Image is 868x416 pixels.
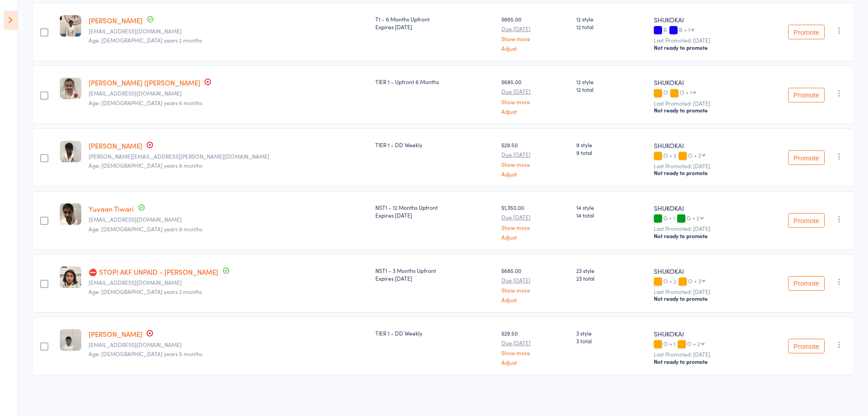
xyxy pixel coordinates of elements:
a: Show more [501,350,568,356]
div: T1 - 6 Months Upfront [375,15,494,31]
div: SHUKOKAI [654,329,744,338]
div: O [654,89,744,97]
span: 9 style [576,141,647,149]
button: Promote [788,150,825,165]
div: Not ready to promote [654,358,744,365]
div: O + 1 [654,341,744,348]
a: Show more [501,161,568,167]
div: O + 2 [654,278,744,286]
small: Last Promoted: [DATE] [654,100,744,107]
div: G + 2 [687,215,699,221]
span: 23 style [576,267,647,274]
a: [PERSON_NAME] [89,16,142,25]
span: 12 total [576,23,647,31]
small: fooqee@yahoo.com [89,341,368,348]
a: Show more [501,36,568,42]
div: Not ready to promote [654,44,744,51]
div: SHUKOKAI [654,267,744,276]
div: O + 2 [654,152,744,160]
span: Age: [DEMOGRAPHIC_DATA] years 9 months [89,225,202,233]
div: Not ready to promote [654,295,744,302]
div: O + 3 [688,278,701,284]
small: Due [DATE] [501,151,568,158]
div: O + 2 [687,341,700,347]
span: 12 style [576,78,647,85]
img: image1610603322.png [60,329,81,351]
img: image1618824838.png [60,203,81,225]
button: Promote [788,213,825,228]
small: shachivtiwari@gmail.com [89,216,368,223]
div: NST1 - 12 Months Upfront [375,203,494,219]
button: Promote [788,25,825,39]
a: [PERSON_NAME] [89,141,142,150]
button: Promote [788,276,825,291]
a: Adjust [501,234,568,240]
span: Age: [DEMOGRAPHIC_DATA] years 8 months [89,161,202,169]
div: SHUKOKAI [654,15,744,24]
a: Adjust [501,359,568,365]
div: Expires [DATE] [375,23,494,31]
span: Age: [DEMOGRAPHIC_DATA] years 2 months [89,288,202,295]
span: 9 total [576,149,647,156]
div: SHUKOKAI [654,78,744,87]
span: Age: [DEMOGRAPHIC_DATA] years 2 months [89,36,202,44]
a: Adjust [501,108,568,114]
div: SHUKOKAI [654,203,744,213]
small: harindranath.singh@gmail.com [89,153,368,160]
div: TIER 1 - DD Weekly [375,141,494,149]
a: Show more [501,224,568,230]
a: Adjust [501,45,568,51]
a: Adjust [501,171,568,177]
span: Age: [DEMOGRAPHIC_DATA] years 5 months [89,350,202,357]
a: [PERSON_NAME] ([PERSON_NAME] [89,78,200,87]
small: Last Promoted: [DATE] [654,225,744,232]
span: 3 total [576,337,647,345]
img: image1679981759.png [60,78,81,99]
a: Show more [501,287,568,293]
div: O + 3 [688,152,701,158]
small: Due [DATE] [501,277,568,283]
a: Adjust [501,297,568,303]
span: Age: [DEMOGRAPHIC_DATA] years 6 months [89,99,202,107]
div: Not ready to promote [654,232,744,240]
div: TIER 1 - Upfront 6 Months [375,78,494,85]
span: 14 style [576,203,647,211]
div: $685.00 [501,267,568,303]
img: image1717142891.png [60,267,81,288]
img: image1677130685.png [60,141,81,162]
div: Not ready to promote [654,107,744,114]
div: $665.00 [501,15,568,51]
small: srichandrasekhar@gmail.com [89,28,368,34]
small: Due [DATE] [501,88,568,95]
div: TIER 1 - DD Weekly [375,329,494,337]
div: $29.50 [501,141,568,177]
a: Show more [501,99,568,105]
small: Vijay.mel07@gmail.com [89,279,368,286]
button: Promote [788,88,825,102]
small: Last Promoted: [DATE] [654,351,744,357]
a: [PERSON_NAME] [89,329,142,339]
div: Expires [DATE] [375,274,494,282]
small: Last Promoted: [DATE] [654,37,744,43]
small: porty1980@bigpond.com [89,90,368,96]
small: Due [DATE] [501,214,568,220]
small: Last Promoted: [DATE] [654,163,744,169]
div: SHUKOKAI [654,141,744,150]
small: Due [DATE] [501,340,568,346]
div: G + 1 [654,215,744,223]
small: Due [DATE] [501,26,568,32]
div: Expires [DATE] [375,211,494,219]
a: ⛔ STOP! AKF UNPAID - [PERSON_NAME] [89,267,218,277]
div: B [654,27,744,34]
button: Promote [788,339,825,353]
span: 12 total [576,85,647,93]
div: NST1 - 3 Months Upfront [375,267,494,282]
span: 14 total [576,211,647,219]
div: Not ready to promote [654,169,744,176]
div: $29.50 [501,329,568,365]
span: 12 style [576,15,647,23]
div: B + 1 [679,27,690,32]
a: Yuvaan Tiwari [89,204,134,213]
span: 23 total [576,274,647,282]
span: 3 style [576,329,647,337]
